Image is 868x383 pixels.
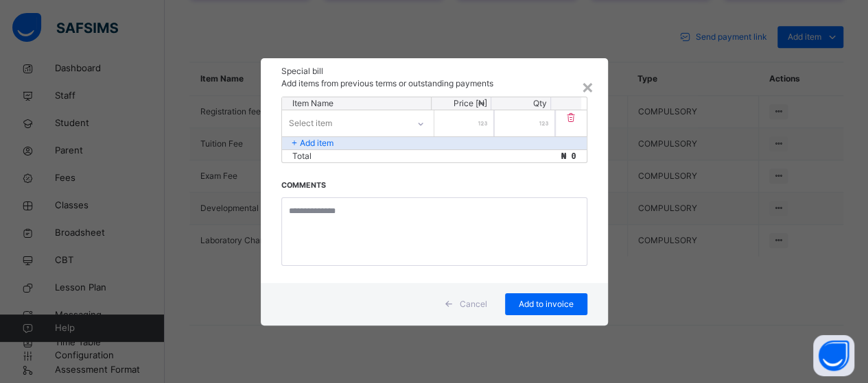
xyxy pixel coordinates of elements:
span: Cancel [460,298,487,310]
p: Qty [495,97,547,110]
p: Add item [300,137,333,149]
span: Add to invoice [515,298,577,310]
p: Price [₦] [435,97,487,110]
p: Add items from previous terms or outstanding payments [281,77,587,90]
button: Open asap [813,335,854,376]
h3: Special bill [281,65,587,77]
p: Item Name [292,97,421,110]
div: Select item [289,110,332,136]
label: Comments [281,180,326,191]
span: ₦ 0 [561,151,576,161]
p: Total [292,150,312,162]
div: × [581,72,594,101]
